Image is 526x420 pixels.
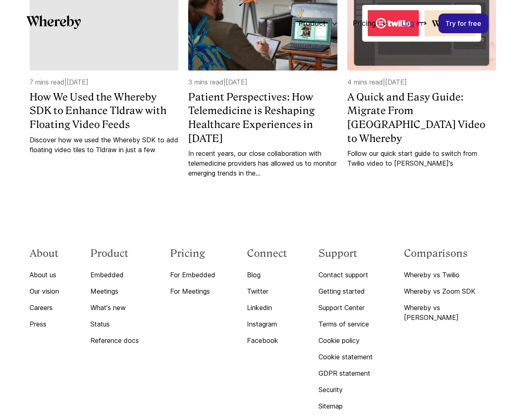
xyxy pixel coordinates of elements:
a: Discover how we used the Whereby SDK to add floating video tiles to Tldraw in just a few [30,135,178,155]
a: For Meetings [170,286,215,296]
a: Our vision [30,286,59,296]
h3: Comparisons [404,247,496,260]
a: Whereby vs Zoom SDK [404,286,496,296]
p: 7 mins read | [DATE] [30,77,178,87]
a: Instagram [247,319,287,329]
a: For Embedded [170,270,215,280]
a: Security [318,385,373,395]
a: Cookie statement [318,352,373,362]
p: 4 mins read | [DATE] [347,77,496,87]
a: Getting started [318,286,373,296]
a: Cookie policy [318,336,373,345]
p: 3 mins read | [DATE] [188,77,337,87]
a: Log in [394,14,429,33]
h3: Support [318,247,373,260]
span: Product [290,10,328,37]
a: Reference docs [90,336,139,345]
a: Contact support [318,270,373,280]
a: Whereby vs [PERSON_NAME] [404,303,496,322]
a: Meetings [90,286,139,296]
a: Linkedin [247,303,287,313]
span: Pricing [344,10,378,37]
a: Press [30,319,59,329]
a: Sitemap [318,401,373,411]
h3: Connect [247,247,287,260]
a: A Quick and Easy Guide: Migrate From [GEOGRAPHIC_DATA] Video to Whereby [347,90,496,145]
a: Twitter [247,286,287,296]
svg: Whereby [26,15,81,29]
h3: About [30,247,59,260]
a: Terms of service [318,319,373,329]
a: Blog [247,270,287,280]
a: Try for free [438,14,488,33]
a: Status [90,319,139,329]
a: Whereby vs Twilio [404,270,496,280]
a: In recent years, our close collaboration with telemedicine providers has allowed us to monitor em... [188,148,337,178]
a: How We Used the Whereby SDK to Enhance Tldraw with Floating Video Feeds [30,90,178,132]
a: About us [30,270,59,280]
a: Facebook [247,336,287,345]
a: Support Center [318,303,373,313]
a: Follow our quick start guide to switch from Twilio video to [PERSON_NAME]'s [347,148,496,168]
a: GDPR statement [318,368,373,378]
a: What's new [90,303,139,313]
h3: Product [90,247,139,260]
a: Careers [30,303,59,313]
h3: Pricing [170,247,215,260]
a: Whereby [26,15,81,32]
a: Patient Perspectives: How Telemedicine is Reshaping Healthcare Experiences in [DATE] [188,90,337,145]
a: Embedded [90,270,139,280]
